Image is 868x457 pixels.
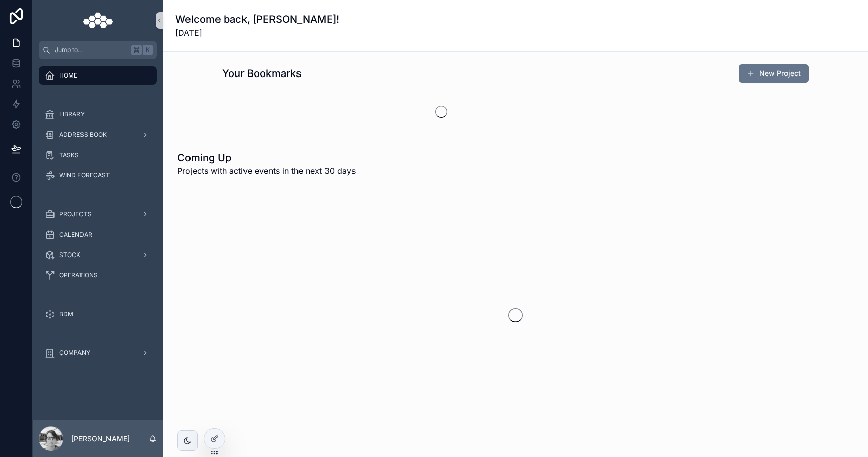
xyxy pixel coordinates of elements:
a: CALENDAR [39,225,157,244]
a: TASKS [39,146,157,164]
span: PROJECTS [59,210,92,218]
span: Projects with active events in the next 30 days [177,165,356,177]
a: HOME [39,66,157,85]
a: ADDRESS BOOK [39,125,157,144]
h1: Your Bookmarks [222,66,302,81]
a: LIBRARY [39,105,157,123]
span: CALENDAR [59,231,92,239]
span: K [144,46,152,54]
img: App logo [83,12,113,29]
a: PROJECTS [39,205,157,223]
span: COMPANY [59,349,90,357]
span: WIND FORECAST [59,171,110,180]
a: OPERATIONS [39,266,157,285]
h1: Welcome back, [PERSON_NAME]! [175,12,339,27]
button: New Project [739,64,809,83]
a: WIND FORECAST [39,166,157,185]
span: [DATE] [175,27,339,39]
span: BDM [59,310,73,318]
span: OPERATIONS [59,271,98,280]
p: [PERSON_NAME] [71,434,130,444]
span: TASKS [59,151,79,159]
span: ADDRESS BOOK [59,131,107,139]
span: STOCK [59,251,80,259]
span: Jump to... [55,46,127,54]
a: STOCK [39,246,157,264]
span: LIBRARY [59,110,85,118]
div: scrollable content [33,59,163,375]
button: Jump to...K [39,41,157,59]
a: COMPANY [39,344,157,362]
a: BDM [39,305,157,323]
span: HOME [59,71,77,80]
h1: Coming Up [177,150,356,165]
